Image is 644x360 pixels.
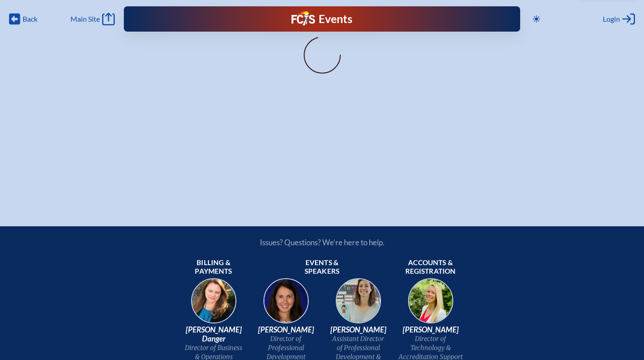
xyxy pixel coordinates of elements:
a: Main Site [71,13,115,25]
span: Billing & payments [181,258,246,276]
span: Main Site [71,14,100,23]
span: [PERSON_NAME] [254,325,319,334]
img: b1ee34a6-5a78-4519-85b2-7190c4823173 [402,276,460,333]
div: FCIS Events — Future ready [237,11,406,27]
span: [PERSON_NAME] Danger [181,325,246,343]
p: Issues? Questions? We’re here to help. [163,238,481,247]
img: 94e3d245-ca72-49ea-9844-ae84f6d33c0f [257,276,315,333]
a: FCIS LogoEvents [291,11,353,27]
img: Florida Council of Independent Schools [291,11,315,25]
span: Accounts & registration [398,258,463,276]
span: [PERSON_NAME] [398,325,463,334]
h1: Events [319,14,353,25]
span: Back [23,14,38,23]
img: 545ba9c4-c691-43d5-86fb-b0a622cbeb82 [329,276,387,333]
span: Login [603,14,620,23]
img: 9c64f3fb-7776-47f4-83d7-46a341952595 [185,276,243,333]
span: [PERSON_NAME] [326,325,391,334]
span: Events & speakers [290,258,355,276]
